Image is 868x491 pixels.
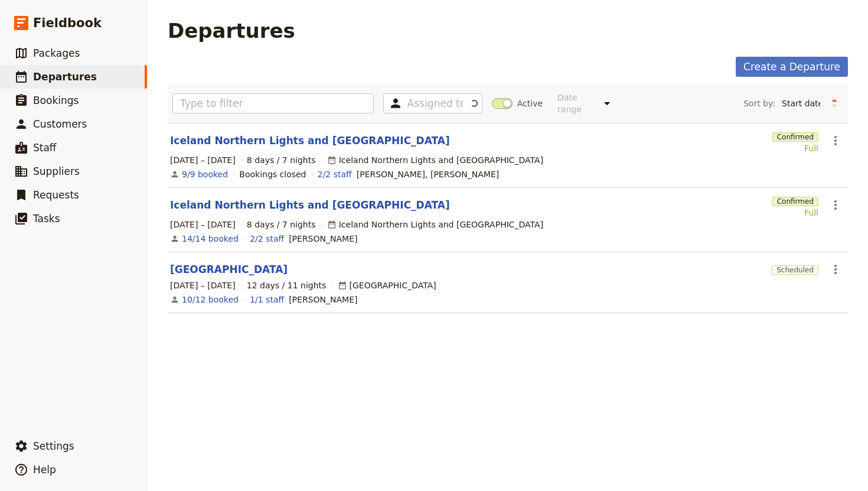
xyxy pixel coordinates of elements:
[182,294,239,305] a: View the bookings for this departure
[170,198,450,212] a: Iceland Northern Lights and [GEOGRAPHIC_DATA]
[247,154,316,166] span: 8 days / 7 nights
[239,168,306,180] div: Bookings closed
[772,265,818,275] span: Scheduled
[743,97,775,109] span: Sort by:
[772,207,818,219] div: Full
[407,96,463,110] input: Assigned to
[33,142,57,154] span: Staff
[33,464,56,476] span: Help
[250,294,284,305] a: 1/1 staff
[170,279,236,291] span: [DATE] – [DATE]
[170,219,236,230] span: [DATE] – [DATE]
[33,213,60,225] span: Tasks
[338,279,436,291] div: [GEOGRAPHIC_DATA]
[33,165,80,177] span: Suppliers
[33,440,74,452] span: Settings
[33,47,80,59] span: Packages
[318,168,352,180] a: 2/2 staff
[170,134,450,148] a: Iceland Northern Lights and [GEOGRAPHIC_DATA]
[289,233,357,245] span: Jocelyn, Melanie Kiss
[825,259,846,279] button: Actions
[168,19,295,43] h1: Departures
[170,154,236,166] span: [DATE] – [DATE]
[33,95,79,106] span: Bookings
[825,95,843,112] button: Change sort direction
[172,93,374,113] input: Type to filter
[250,233,284,245] a: 2/2 staff
[776,95,825,112] select: Sort by:
[772,132,818,142] span: Confirmed
[33,71,97,83] span: Departures
[327,154,543,166] div: Iceland Northern Lights and [GEOGRAPHIC_DATA]
[289,294,357,305] span: Melanie Kiss
[327,219,543,230] div: Iceland Northern Lights and [GEOGRAPHIC_DATA]
[247,219,316,230] span: 8 days / 7 nights
[825,195,846,215] button: Actions
[33,189,79,201] span: Requests
[772,197,818,206] span: Confirmed
[772,142,818,154] div: Full
[736,57,848,77] a: Create a Departure
[247,279,327,291] span: 12 days / 11 nights
[182,168,228,180] a: View the bookings for this departure
[357,168,500,180] span: Jocelyn, Kathy DeVault
[33,14,102,32] span: Fieldbook
[517,97,543,109] span: Active
[33,118,87,130] span: Customers
[182,233,239,245] a: View the bookings for this departure
[825,131,846,151] button: Actions
[170,262,288,277] a: [GEOGRAPHIC_DATA]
